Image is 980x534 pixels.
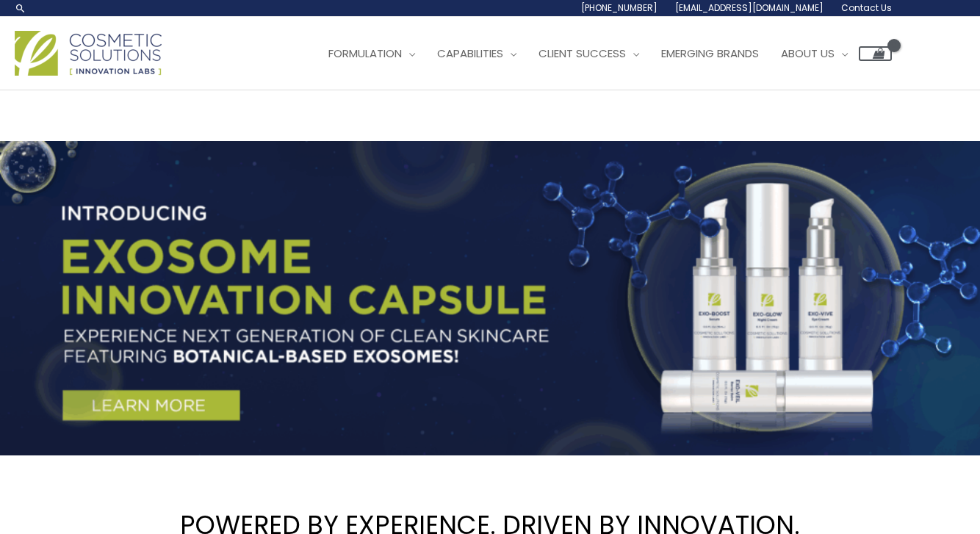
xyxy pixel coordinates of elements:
nav: Site Navigation [306,32,892,76]
img: Cosmetic Solutions Logo [15,31,162,76]
span: About Us [781,46,835,61]
span: [PHONE_NUMBER] [581,1,657,14]
span: Emerging Brands [661,46,759,61]
a: View Shopping Cart, empty [859,46,892,61]
span: Formulation [328,46,402,61]
a: Capabilities [426,32,527,76]
a: Formulation [317,32,426,76]
a: Emerging Brands [650,32,770,76]
span: Contact Us [841,1,892,14]
a: About Us [770,32,859,76]
span: Client Success [538,46,626,61]
a: Search icon link [15,2,26,14]
a: Client Success [527,32,650,76]
span: [EMAIL_ADDRESS][DOMAIN_NAME] [675,1,824,14]
span: Capabilities [437,46,503,61]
